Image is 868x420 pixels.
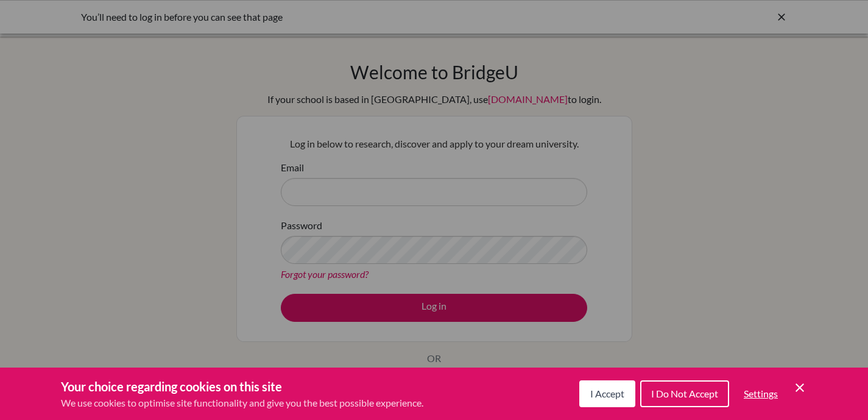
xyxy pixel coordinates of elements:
[61,396,423,410] p: We use cookies to optimise site functionality and give you the best possible experience.
[792,380,807,395] button: Save and close
[579,380,635,407] button: I Accept
[651,388,718,399] span: I Do Not Accept
[61,377,423,396] h3: Your choice regarding cookies on this site
[734,382,788,406] button: Settings
[744,388,778,399] span: Settings
[590,388,624,399] span: I Accept
[640,380,729,407] button: I Do Not Accept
